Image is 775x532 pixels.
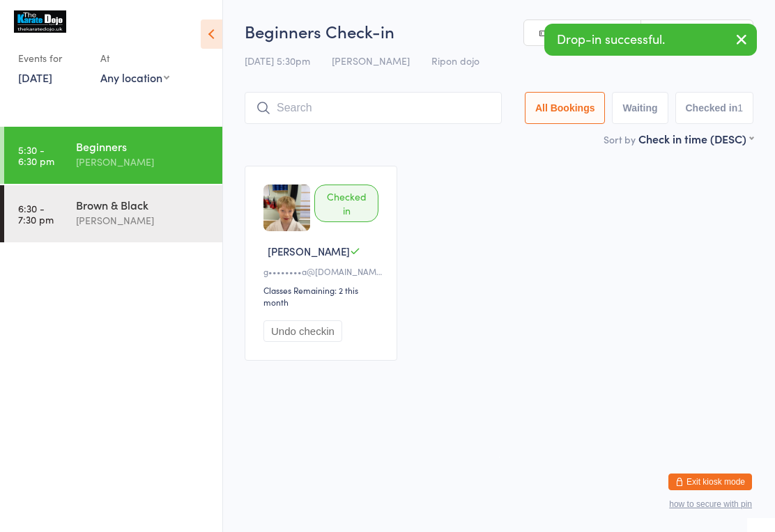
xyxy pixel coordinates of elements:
[263,284,383,308] div: Classes Remaining: 2 this month
[263,320,342,342] button: Undo checkin
[245,92,502,124] input: Search
[669,499,752,509] button: how to secure with pin
[737,102,743,114] div: 1
[76,212,210,228] div: [PERSON_NAME]
[18,144,54,166] time: 5:30 - 6:30 pm
[314,185,378,222] div: Checked in
[668,474,752,490] button: Exit kiosk mode
[4,185,222,242] a: 6:30 -7:30 pmBrown & Black[PERSON_NAME]
[245,19,753,42] h2: Beginners Check-in
[612,92,668,124] button: Waiting
[4,127,222,184] a: 5:30 -6:30 pmBeginners[PERSON_NAME]
[525,92,606,124] button: All Bookings
[431,54,479,68] span: Ripon dojo
[245,54,310,68] span: [DATE] 5:30pm
[76,154,210,170] div: [PERSON_NAME]
[18,203,54,225] time: 6:30 - 7:30 pm
[544,24,757,56] div: Drop-in successful.
[332,54,410,68] span: [PERSON_NAME]
[268,244,350,258] span: [PERSON_NAME]
[18,47,86,70] div: Events for
[675,92,754,124] button: Checked in1
[263,185,310,231] img: image1741199961.png
[263,265,383,277] div: g••••••••a@[DOMAIN_NAME]
[14,10,66,33] img: The karate dojo
[638,131,753,146] div: Check in time (DESC)
[100,47,169,70] div: At
[604,132,636,146] label: Sort by
[76,139,210,154] div: Beginners
[18,70,52,85] a: [DATE]
[100,70,169,85] div: Any location
[76,197,210,212] div: Brown & Black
